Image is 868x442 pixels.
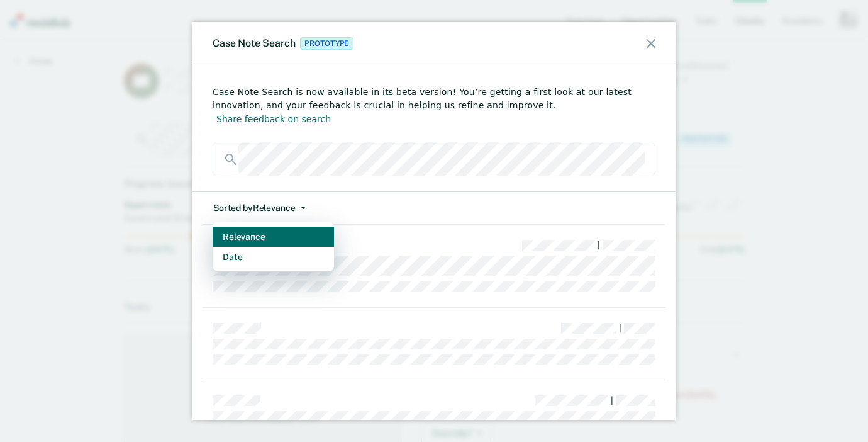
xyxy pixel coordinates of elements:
[300,37,353,50] span: Prototype
[213,247,334,267] button: Date
[619,323,621,334] div: |
[598,240,600,251] div: |
[213,192,306,224] button: Sorted byRelevance
[213,86,655,127] div: Case Note Search is now available in its beta version! You’re getting a first look at our latest ...
[611,395,613,406] div: |
[213,112,335,127] button: Share feedback on search
[213,37,356,50] div: Case Note Search
[213,227,334,247] button: Relevance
